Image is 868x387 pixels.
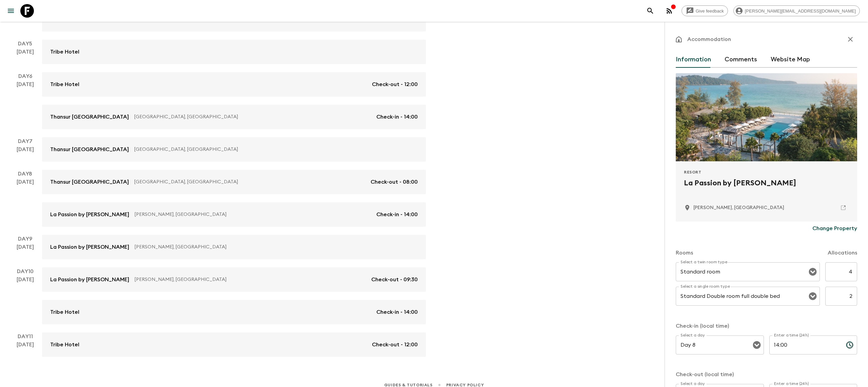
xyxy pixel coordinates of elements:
div: Photo of La Passion by Achariyak [676,73,857,161]
input: hh:mm [769,335,841,354]
button: Information [676,52,711,68]
p: Change Property [812,224,857,232]
p: [GEOGRAPHIC_DATA], [GEOGRAPHIC_DATA] [134,179,365,185]
p: Check-out - 12:00 [372,341,418,349]
span: Resort [684,169,702,175]
label: Select a day [680,332,705,338]
p: Tribe Hotel [50,341,79,349]
span: Give feedback [692,8,728,14]
p: [PERSON_NAME], [GEOGRAPHIC_DATA] [135,276,366,283]
p: Day 8 [8,170,42,178]
h2: La Passion by [PERSON_NAME] [684,178,849,199]
div: [DATE] [17,341,34,357]
a: Tribe Hotel [42,40,426,64]
label: Select a day [680,381,705,387]
span: [PERSON_NAME][EMAIL_ADDRESS][DOMAIN_NAME] [741,8,860,14]
p: Day 10 [8,267,42,276]
div: [DATE] [17,145,34,162]
p: Thansur [GEOGRAPHIC_DATA] [50,178,129,186]
a: Tribe HotelCheck-out - 12:00 [42,332,426,357]
button: Comments [725,52,757,68]
button: menu [4,4,18,18]
label: Select a twin room type [680,259,727,265]
p: Thansur [GEOGRAPHIC_DATA] [50,113,129,121]
button: search adventures [644,4,657,18]
p: La Passion by [PERSON_NAME] [50,210,129,219]
a: La Passion by [PERSON_NAME][PERSON_NAME], [GEOGRAPHIC_DATA]Check-in - 14:00 [42,202,426,227]
p: Day 7 [8,137,42,145]
p: Day 11 [8,332,42,341]
p: Check-out - 08:00 [371,178,418,186]
a: Tribe HotelCheck-out - 12:00 [42,72,426,97]
p: [PERSON_NAME], [GEOGRAPHIC_DATA] [135,244,412,250]
label: Select a single room type [680,284,730,289]
div: [DATE] [17,178,34,227]
label: Enter a time (24h) [774,332,809,338]
button: Open [808,267,817,277]
div: [DATE] [17,48,34,64]
p: La Passion by [PERSON_NAME] [50,276,129,284]
p: [GEOGRAPHIC_DATA], [GEOGRAPHIC_DATA] [134,114,371,120]
label: Enter a time (24h) [774,381,809,387]
p: Accommodation [687,35,731,43]
div: [PERSON_NAME][EMAIL_ADDRESS][DOMAIN_NAME] [733,5,860,16]
p: Check-in - 14:00 [376,113,418,121]
a: Give feedback [682,5,728,16]
p: La Passion by [PERSON_NAME] [50,243,129,251]
a: Thansur [GEOGRAPHIC_DATA][GEOGRAPHIC_DATA], [GEOGRAPHIC_DATA]Check-out - 08:00 [42,170,426,194]
div: [DATE] [17,243,34,259]
button: Open [808,291,817,301]
p: Check-in (local time) [676,322,857,330]
p: Tribe Hotel [50,80,79,88]
button: Open [752,340,762,350]
p: Day 6 [8,72,42,80]
p: Day 5 [8,40,42,48]
div: [DATE] [17,276,34,324]
p: Thansur [GEOGRAPHIC_DATA] [50,145,129,154]
button: Website Map [771,52,810,68]
p: Rooms [676,249,693,257]
p: Check-in - 14:00 [376,308,418,316]
p: Check-out - 09:30 [371,276,418,284]
button: Change Property [812,222,857,235]
a: Tribe HotelCheck-in - 14:00 [42,300,426,324]
p: Check-in - 14:00 [376,210,418,219]
p: Check-out - 12:00 [372,80,418,88]
p: [PERSON_NAME], [GEOGRAPHIC_DATA] [135,211,371,218]
div: [DATE] [17,80,34,129]
p: Tribe Hotel [50,48,79,56]
a: La Passion by [PERSON_NAME][PERSON_NAME], [GEOGRAPHIC_DATA] [42,235,426,259]
button: Choose time, selected time is 2:00 PM [843,338,856,352]
p: Day 9 [8,235,42,243]
p: Koh Rong Sanloem, Cambodia [693,204,784,211]
p: Check-out (local time) [676,370,857,379]
p: Tribe Hotel [50,308,79,316]
a: La Passion by [PERSON_NAME][PERSON_NAME], [GEOGRAPHIC_DATA]Check-out - 09:30 [42,267,426,292]
a: Thansur [GEOGRAPHIC_DATA][GEOGRAPHIC_DATA], [GEOGRAPHIC_DATA] [42,137,426,162]
a: Thansur [GEOGRAPHIC_DATA][GEOGRAPHIC_DATA], [GEOGRAPHIC_DATA]Check-in - 14:00 [42,105,426,129]
p: [GEOGRAPHIC_DATA], [GEOGRAPHIC_DATA] [134,146,412,153]
p: Allocations [828,249,857,257]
